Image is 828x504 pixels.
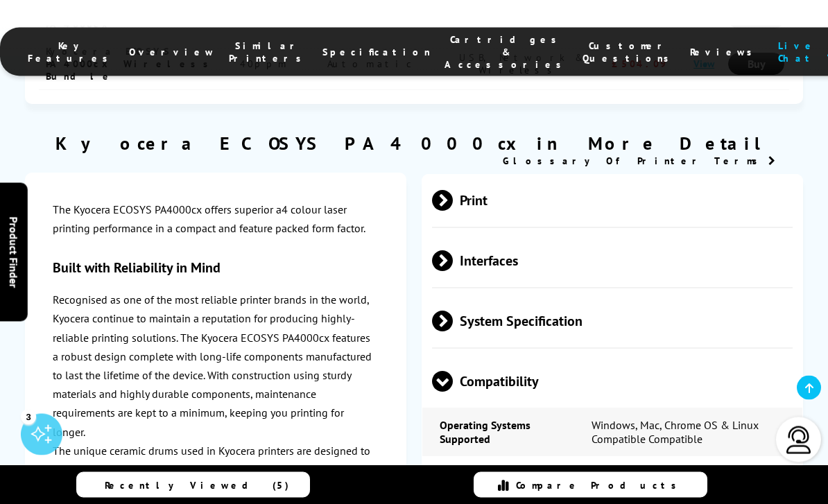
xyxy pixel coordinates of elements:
span: Reviews [690,46,759,58]
a: Recently Viewed (5) [76,472,309,498]
span: Overview [129,46,215,58]
span: Cartridges & Accessories [445,33,569,71]
h3: Built with Reliability in Mind [53,259,379,277]
span: Similar Printers [229,40,309,64]
span: Print [432,175,793,227]
div: 3 [21,409,36,424]
p: The unique ceramic drums used in Kyocera printers are designed to withstand high temperatures, si... [53,442,379,499]
td: Operating Systems Supported [422,408,574,457]
span: Live Chat [773,40,820,64]
img: user-headset-light.svg [785,426,813,454]
span: Customer Questions [583,40,676,64]
span: Recently Viewed (5) [105,479,289,492]
span: System Specification [432,296,793,348]
span: Interfaces [432,236,793,288]
a: Compare Products [474,472,707,498]
span: Product Finder [7,216,21,288]
span: Key Features [28,40,115,64]
h2: Kyocera ECOSYS PA4000cx in More Detail [25,132,803,155]
td: Windows, Mac, Chrome OS & Linux Compatible Compatible [574,408,802,457]
span: Specification [322,46,431,58]
span: Compare Products [516,479,684,492]
p: The Kyocera ECOSYS PA4000cx offers superior a4 colour laser printing performance in a compact and... [53,201,379,238]
span: Compatibility [432,356,793,408]
p: Recognised as one of the most reliable printer brands in the world, Kyocera continue to maintain ... [53,291,379,442]
a: Glossary Of Printer Terms [503,155,775,168]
